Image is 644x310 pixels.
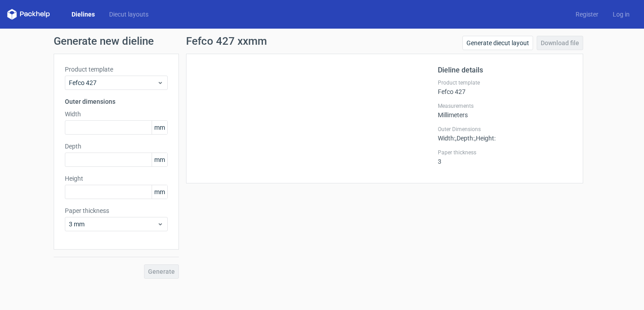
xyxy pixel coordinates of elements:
h1: Generate new dieline [54,36,590,47]
div: Millimeters [438,102,572,119]
a: Register [568,10,606,19]
span: mm [152,121,167,134]
span: Width : [438,135,455,142]
a: Generate diecut layout [462,36,533,50]
a: Diecut layouts [102,10,156,19]
span: , Depth : [455,135,475,142]
div: 3 [438,149,572,165]
span: 3 mm [69,220,157,229]
label: Depth [65,142,168,151]
span: mm [152,153,167,166]
label: Height [65,174,168,183]
span: mm [152,185,167,199]
label: Product template [65,65,168,74]
a: Log in [606,10,637,19]
label: Width [65,110,168,119]
h1: Fefco 427 xxmm [186,36,267,47]
span: Fefco 427 [69,78,157,87]
label: Paper thickness [65,206,168,215]
label: Measurements [438,102,572,110]
label: Paper thickness [438,149,572,156]
label: Product template [438,79,572,86]
h3: Outer dimensions [65,97,168,106]
h2: Dieline details [438,65,572,76]
a: Dielines [64,10,102,19]
label: Outer Dimensions [438,126,572,133]
div: Fefco 427 [438,79,572,95]
span: , Height : [475,135,496,142]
